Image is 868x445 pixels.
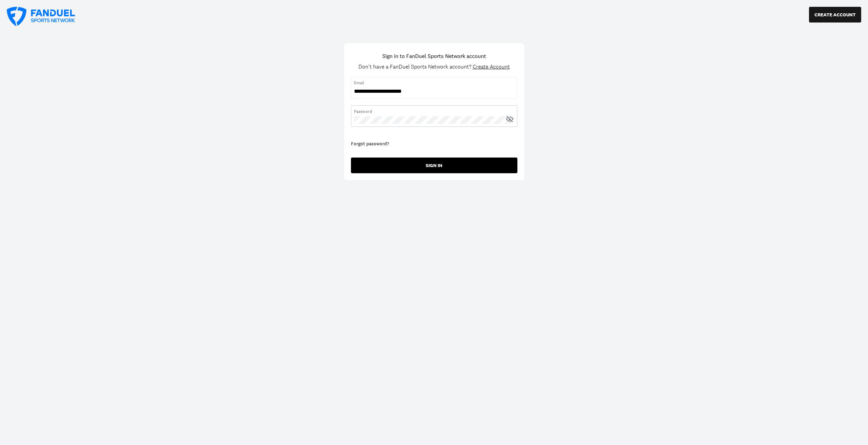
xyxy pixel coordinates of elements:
span: Password [354,108,514,115]
button: CREATE ACCOUNT [809,7,861,23]
span: Create Account [473,63,510,70]
span: Email [354,80,514,86]
div: Forgot password? [351,140,517,147]
div: Don't have a FanDuel Sports Network account? [358,63,510,70]
h1: Sign in to FanDuel Sports Network account [382,52,486,60]
button: SIGN IN [351,158,517,173]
